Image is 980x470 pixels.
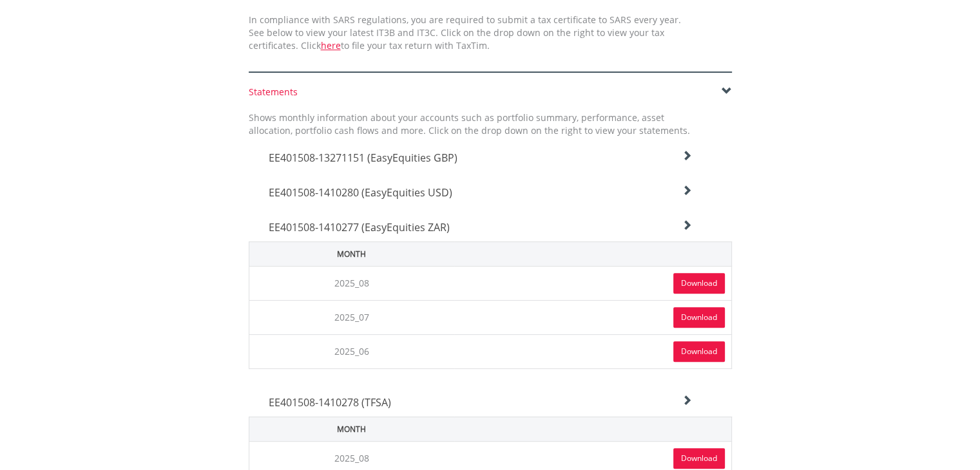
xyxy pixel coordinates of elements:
span: EE401508-1410278 (TFSA) [269,395,391,409]
span: EE401508-13271151 (EasyEquities GBP) [269,151,457,165]
td: 2025_06 [249,334,454,368]
span: EE401508-1410277 (EasyEquities ZAR) [269,220,450,234]
a: here [321,39,341,52]
span: In compliance with SARS regulations, you are required to submit a tax certificate to SARS every y... [249,14,681,52]
span: EE401508-1410280 (EasyEquities USD) [269,185,452,200]
a: Download [673,341,725,362]
span: Click to file your tax return with TaxTim. [301,39,490,52]
a: Download [673,273,725,294]
div: Shows monthly information about your accounts such as portfolio summary, performance, asset alloc... [239,111,700,137]
th: Month [249,241,454,266]
td: 2025_08 [249,266,454,300]
th: Month [249,417,454,441]
a: Download [673,448,725,469]
td: 2025_07 [249,300,454,334]
div: Statements [249,86,732,99]
a: Download [673,307,725,328]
